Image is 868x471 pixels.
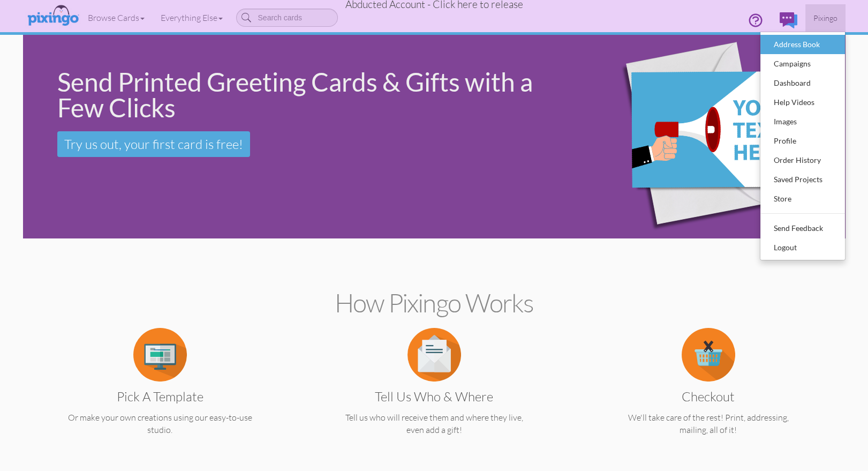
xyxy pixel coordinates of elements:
img: comments.svg [780,12,797,28]
img: pixingo logo [25,3,81,29]
div: Saved Projects [771,171,834,188]
div: Profile [771,133,834,149]
a: Everything Else [153,4,231,31]
img: item.alt [682,328,735,382]
a: Pixingo [805,4,846,32]
div: Address Book [771,36,834,53]
div: Campaigns [771,56,834,72]
a: Pick a Template Or make your own creations using our easy-to-use studio. [44,348,276,436]
a: Store [760,189,845,208]
span: Pixingo [813,13,837,23]
a: Dashboard [760,73,845,93]
a: Checkout We'll take care of the rest! Print, addressing, mailing, all of it! [592,348,825,436]
img: eb544e90-0942-4412-bfe0-c610d3f4da7c.png [580,20,839,254]
h3: Pick a Template [52,390,268,403]
div: Store [771,191,834,207]
div: Order History [771,152,834,168]
h3: Tell us Who & Where [326,390,542,403]
div: Images [771,114,834,130]
a: Saved Projects [760,170,845,189]
img: item.alt [407,328,461,382]
p: Tell us who will receive them and where they live, even add a gift! [318,412,550,436]
div: Logout [771,240,834,256]
a: Logout [760,238,845,257]
a: Try us out, your first card is free! [57,131,250,157]
a: Order History [760,151,845,170]
a: Tell us Who & Where Tell us who will receive them and where they live, even add a gift! [318,348,550,436]
a: Browse Cards [80,4,153,31]
p: We'll take care of the rest! Print, addressing, mailing, all of it! [592,412,825,436]
a: Campaigns [760,54,845,73]
h3: Checkout [600,390,817,403]
a: Address Book [760,35,845,54]
a: Send Feedback [760,219,845,238]
div: Help Videos [771,94,834,110]
a: Help Videos [760,93,845,112]
a: Images [760,112,845,131]
h2: How Pixingo works [42,289,827,317]
p: Or make your own creations using our easy-to-use studio. [44,412,276,436]
span: Try us out, your first card is free! [64,136,243,152]
div: Send Printed Greeting Cards & Gifts with a Few Clicks [57,69,563,121]
div: Send Feedback [771,220,834,236]
img: item.alt [133,328,187,382]
div: Dashboard [771,75,834,91]
input: Search cards [236,9,338,27]
a: Profile [760,131,845,151]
